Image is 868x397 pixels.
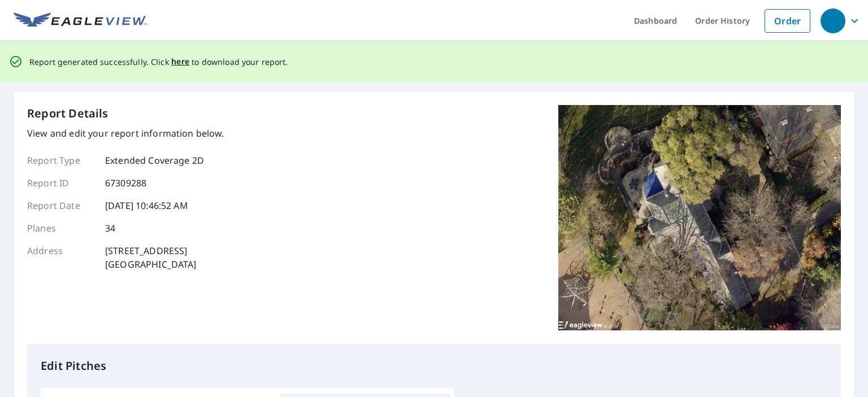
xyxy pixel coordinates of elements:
p: Planes [27,221,95,235]
a: Order [765,9,810,33]
p: [STREET_ADDRESS] [GEOGRAPHIC_DATA] [105,244,197,271]
p: Report Type [27,154,95,167]
p: Report generated successfully. Click to download your report. [29,55,288,69]
p: 67309288 [105,176,146,190]
p: View and edit your report information below. [27,126,224,140]
button: here [171,55,190,69]
p: Report Date [27,199,95,212]
p: Report Details [27,105,108,122]
img: EV Logo [14,12,147,29]
p: Extended Coverage 2D [105,154,204,167]
p: 34 [105,221,115,235]
p: [DATE] 10:46:52 AM [105,199,188,212]
img: Top image [558,105,841,331]
p: Edit Pitches [41,357,827,374]
p: Report ID [27,176,95,190]
p: Address [27,244,95,271]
